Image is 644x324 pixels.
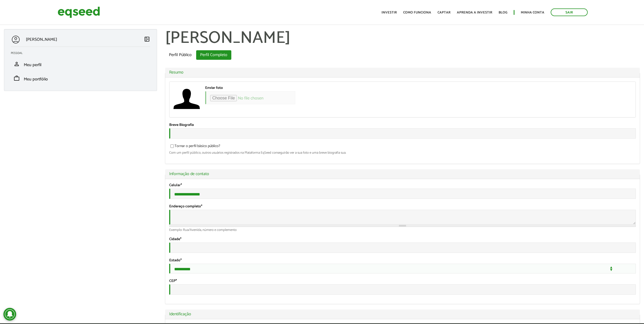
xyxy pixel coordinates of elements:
span: Este campo é obrigatório. [201,203,202,209]
label: CEP [169,279,177,283]
p: [PERSON_NAME] [26,37,57,42]
input: Tornar o perfil básico público? [167,144,177,148]
label: Enviar foto [205,86,223,90]
span: Este campo é obrigatório. [180,257,182,263]
span: Este campo é obrigatório. [181,182,182,188]
label: Cidade [169,238,181,241]
a: Informação de contato [169,172,636,176]
img: Foto de Robson Angelo Ribeiro [173,86,200,112]
span: person [13,61,20,67]
a: workMeu portfólio [11,75,150,81]
span: Este campo é obrigatório. [180,236,181,242]
a: Aprenda a investir [457,11,492,14]
a: Identificação [169,312,636,316]
h2: Pessoal [11,52,154,55]
a: Blog [499,11,507,14]
a: Perfil Público [165,50,196,60]
label: Breve Biografia [169,123,194,127]
a: Colapsar menu [144,36,150,43]
label: Endereço completo [169,205,202,208]
a: Resumo [169,70,636,75]
span: Este campo é obrigatório. [176,278,177,284]
a: Ver perfil do usuário. [173,86,200,112]
li: Meu portfólio [7,71,154,85]
label: Tornar o perfil básico público? [169,144,220,150]
label: Celular [169,184,182,187]
span: left_panel_close [144,36,150,42]
span: work [13,75,20,81]
div: Exemplo: Rua/Avenida, número e complemento [169,228,636,232]
a: Como funciona [403,11,431,14]
a: Sair [551,8,588,16]
a: Captar [438,11,450,14]
a: Perfil Completo [196,50,231,60]
div: Com um perfil público, outros usuários registrados na Plataforma EqSeed conseguirão ver a sua fot... [169,151,636,154]
a: Investir [381,11,397,14]
li: Meu perfil [7,57,154,71]
a: personMeu perfil [11,61,150,67]
span: Meu perfil [24,61,42,69]
span: Meu portfólio [24,76,48,83]
a: Minha conta [521,11,544,14]
img: EqSeed [58,5,100,19]
label: Estado [169,259,182,262]
h1: [PERSON_NAME] [165,29,640,48]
